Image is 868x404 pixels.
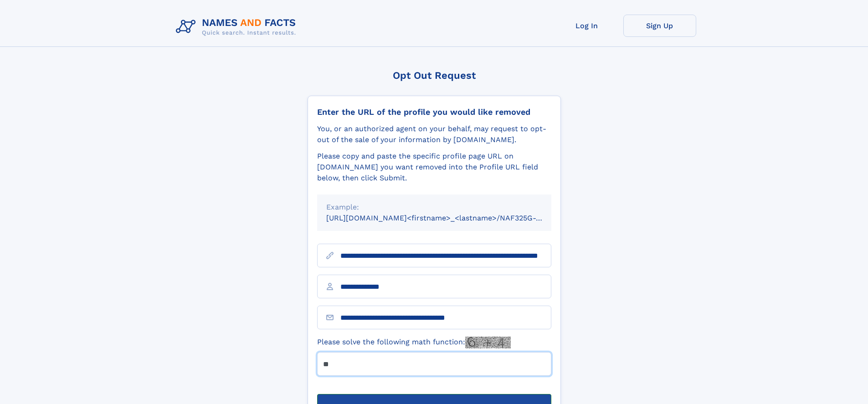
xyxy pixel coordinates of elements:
[550,15,623,37] a: Log In
[326,202,542,213] div: Example:
[308,70,561,81] div: Opt Out Request
[317,107,551,117] div: Enter the URL of the profile you would like removed
[317,151,551,184] div: Please copy and paste the specific profile page URL on [DOMAIN_NAME] you want removed into the Pr...
[317,337,511,348] label: Please solve the following math function:
[326,214,569,222] small: [URL][DOMAIN_NAME]<firstname>_<lastname>/NAF325G-xxxxxxxx
[172,15,303,39] img: Logo Names and Facts
[317,123,551,145] div: You, or an authorized agent on your behalf, may request to opt-out of the sale of your informatio...
[623,15,696,37] a: Sign Up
